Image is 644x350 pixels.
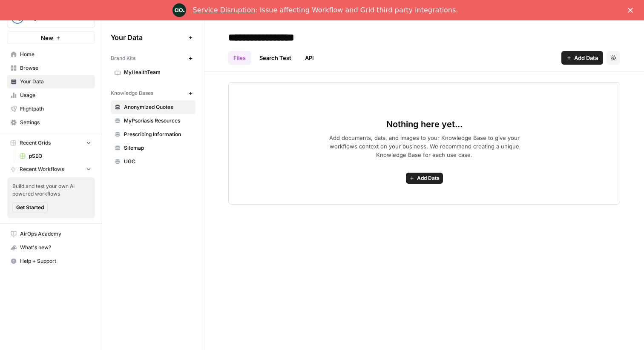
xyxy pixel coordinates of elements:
[254,51,296,65] a: Search Test
[228,51,251,65] a: Files
[16,204,44,211] span: Get Started
[111,100,195,114] a: Anonymized Quotes
[111,141,195,155] a: Sitemap
[7,241,95,254] button: What's new?
[574,54,598,62] span: Add Data
[7,137,95,149] button: Recent Grids
[561,51,603,65] button: Add Data
[124,103,192,111] span: Anonymized Quotes
[7,254,95,268] button: Help + Support
[124,158,192,165] span: UGC
[12,202,48,213] button: Get Started
[193,6,458,14] div: : Issue affecting Workflow and Grid third party integrations.
[20,105,91,113] span: Flightpath
[124,68,192,76] span: MyHealthTeam
[386,118,463,130] span: Nothing here yet...
[300,51,319,65] a: API
[406,173,443,184] button: Add Data
[111,54,135,62] span: Brand Kits
[111,114,195,128] a: MyPsoriasis Resources
[111,32,185,43] span: Your Data
[7,227,95,241] a: AirOps Academy
[124,131,192,138] span: Prescribing Information
[7,48,95,61] a: Home
[628,8,636,13] div: Close
[111,89,153,97] span: Knowledge Bases
[111,65,195,79] a: MyHealthTeam
[7,88,95,102] a: Usage
[20,119,91,126] span: Settings
[7,116,95,129] a: Settings
[16,149,95,163] a: pSEO
[7,61,95,75] a: Browse
[111,155,195,168] a: UGC
[315,134,533,159] span: Add documents, data, and images to your Knowledge Base to give your workflows context on your bus...
[193,6,256,14] a: Service Disruption
[29,152,91,160] span: pSEO
[20,230,91,238] span: AirOps Academy
[20,139,51,147] span: Recent Grids
[20,165,64,173] span: Recent Workflows
[7,163,95,176] button: Recent Workflows
[124,144,192,152] span: Sitemap
[20,91,91,99] span: Usage
[20,64,91,72] span: Browse
[12,182,90,198] span: Build and test your own AI powered workflows
[7,31,95,44] button: New
[7,241,95,254] div: What's new?
[417,174,440,182] span: Add Data
[111,128,195,141] a: Prescribing Information
[124,117,192,125] span: MyPsoriasis Resources
[41,34,53,42] span: New
[20,51,91,58] span: Home
[172,3,186,17] img: Profile image for Engineering
[7,75,95,88] a: Your Data
[20,78,91,85] span: Your Data
[20,257,91,265] span: Help + Support
[7,102,95,116] a: Flightpath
